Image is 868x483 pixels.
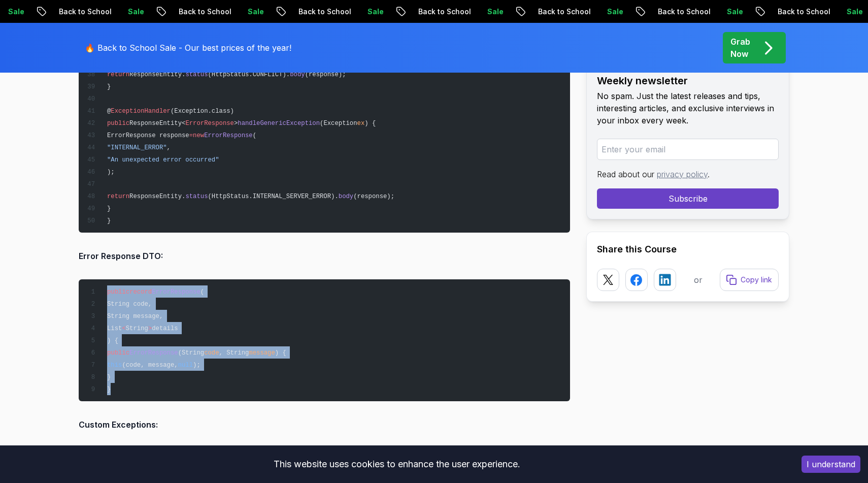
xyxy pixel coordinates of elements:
span: status [185,71,208,78]
span: body [290,71,305,78]
p: No spam. Just the latest releases and tips, interesting articles, and exclusive interviews in you... [597,90,779,126]
span: ErrorResponse [129,349,178,357]
p: or [694,274,703,286]
span: (HttpStatus.INTERNAL_SERVER_ERROR). [208,193,338,200]
span: return [107,193,129,200]
button: Subscribe [597,188,779,209]
p: Sale [598,7,631,17]
span: (Exception.class) [171,108,234,115]
span: List [107,325,122,332]
span: ex [357,120,365,127]
span: ErrorResponse [185,120,234,127]
span: body [339,193,353,200]
span: } [107,205,111,212]
span: public [107,120,129,127]
span: } [107,374,111,381]
span: public [107,349,129,357]
span: ResponseEntity< [129,120,185,127]
p: Copy link [741,275,772,285]
span: @ [107,108,111,115]
span: (String [178,349,204,357]
span: (response); [305,71,346,78]
span: ); [107,169,115,176]
p: Back to School [290,7,359,17]
p: Sale [718,7,751,17]
span: "INTERNAL_ERROR" [107,144,167,151]
p: Back to School [410,7,479,17]
span: new [193,132,204,139]
span: this [107,362,122,369]
span: ) { [107,337,118,344]
p: 🔥 Back to School Sale - Our best prices of the year! [85,42,291,54]
span: status [185,193,208,200]
p: Back to School [529,7,598,17]
div: This website uses cookies to enhance the user experience. [8,453,786,475]
span: (Exception [320,120,357,127]
span: ErrorResponse [204,132,253,139]
span: ExceptionHandler [111,108,171,115]
h2: Share this Course [597,242,779,256]
p: Grab Now [730,36,750,60]
span: } [107,83,111,90]
span: String code, [107,301,152,308]
strong: Custom Exceptions: [79,420,158,430]
span: = [189,132,193,139]
p: Sale [239,7,272,17]
span: code [204,349,219,357]
strong: Error Response DTO: [79,251,163,261]
span: } [107,217,111,224]
span: ErrorResponse [152,288,201,296]
a: privacy policy [657,169,708,179]
span: < [122,325,125,332]
p: Back to School [649,7,718,17]
p: Read about our . [597,168,779,180]
span: (response); [353,193,394,200]
span: "An unexpected error occurred" [107,156,219,164]
p: Sale [359,7,391,17]
span: ResponseEntity. [129,71,185,78]
span: > [148,325,152,332]
span: details [152,325,178,332]
span: null [178,362,193,369]
h2: Weekly newsletter [597,74,779,88]
span: ErrorResponse response [107,132,189,139]
button: Accept cookies [802,456,860,473]
span: ) { [275,349,286,357]
button: Copy link [720,269,779,291]
span: , [167,144,171,151]
span: ); [193,362,201,369]
span: handleGenericException [238,120,320,127]
p: Sale [479,7,511,17]
span: return [107,71,129,78]
span: (code, message, [122,362,178,369]
span: public [107,288,129,296]
span: String [126,325,148,332]
p: Sale [119,7,152,17]
span: record [129,288,152,296]
span: } [107,386,111,393]
span: (HttpStatus.CONFLICT). [208,71,290,78]
span: ( [201,288,204,296]
p: Back to School [769,7,838,17]
span: > [234,120,238,127]
span: message [249,349,275,357]
p: Back to School [50,7,119,17]
span: , String [219,349,249,357]
input: Enter your email [597,139,779,160]
p: Back to School [170,7,239,17]
span: String message, [107,313,163,320]
span: ( [253,132,256,139]
span: ) { [364,120,376,127]
span: ResponseEntity. [129,193,185,200]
